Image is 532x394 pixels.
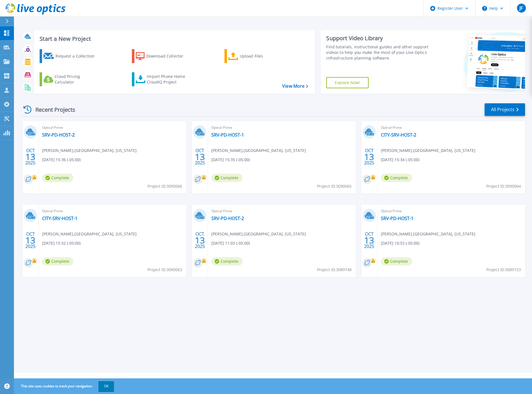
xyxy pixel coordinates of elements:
span: This site uses cookies to track your navigation. [15,381,114,391]
span: Project ID: 3090063 [147,267,182,273]
a: SRV-PD-HOST-2 [42,132,75,138]
a: Explore Now! [326,77,369,88]
span: Complete [211,174,243,182]
span: [PERSON_NAME] , [GEOGRAPHIC_DATA], [US_STATE] [381,147,475,154]
a: Cloud Pricing Calculator [40,72,102,86]
span: [DATE] 15:36 (-05:00) [42,157,81,163]
div: OCT 2025 [195,147,205,167]
a: Upload Files [224,49,287,63]
span: Project ID: 3090065 [317,183,352,189]
a: CITY-SRV-HOST-1 [42,216,78,221]
div: Upload Files [240,51,284,62]
span: Optical Prime [381,208,522,214]
a: Download Collector [132,49,194,63]
span: Complete [381,257,412,266]
span: [DATE] 15:34 (-05:00) [381,157,419,163]
h3: Start a New Project [40,36,308,42]
span: 13 [195,238,205,243]
span: Optical Prime [42,208,183,214]
a: All Projects [485,103,525,116]
span: [PERSON_NAME] , [GEOGRAPHIC_DATA], [US_STATE] [42,147,137,154]
span: Complete [381,174,412,182]
span: Optical Prime [42,125,183,131]
span: Complete [211,257,243,266]
div: OCT 2025 [364,230,374,250]
span: Complete [42,257,73,266]
div: OCT 2025 [25,147,36,167]
div: Cloud Pricing Calculator [55,74,99,85]
span: 13 [364,238,374,243]
span: Project ID: 3089723 [486,267,521,273]
div: Import Phone Home CloudIQ Project [147,74,190,85]
span: [DATE] 15:32 (-05:00) [42,240,81,246]
span: 13 [195,154,205,159]
span: [PERSON_NAME] , [GEOGRAPHIC_DATA], [US_STATE] [211,231,306,237]
div: Find tutorials, instructional guides and other support videos to help you make the most of your L... [326,44,430,61]
span: Optical Prime [381,125,522,131]
span: [PERSON_NAME] , [GEOGRAPHIC_DATA], [US_STATE] [211,147,306,154]
span: Complete [42,174,73,182]
div: OCT 2025 [195,230,205,250]
span: [DATE] 15:35 (-05:00) [211,157,250,163]
div: OCT 2025 [25,230,36,250]
div: Support Video Library [326,35,430,42]
a: SRV-PD-HOST-2 [211,216,244,221]
span: [DATE] 11:03 (-05:00) [211,240,250,246]
span: JF [519,6,523,10]
span: Project ID: 3090066 [147,183,182,189]
a: SRV-PD-HOST-1 [211,132,244,138]
span: [DATE] 10:53 (-05:00) [381,240,419,246]
div: Request a Collection [55,51,100,62]
span: 13 [25,154,35,159]
span: Optical Prime [211,125,352,131]
span: 13 [25,238,35,243]
div: OCT 2025 [364,147,374,167]
span: [PERSON_NAME] , [GEOGRAPHIC_DATA], [US_STATE] [42,231,137,237]
div: Download Collector [146,51,191,62]
a: SRV-PD-HOST-1 [381,216,413,221]
span: Project ID: 3090064 [486,183,521,189]
span: Project ID: 3089748 [317,267,352,273]
a: Request a Collection [40,49,102,63]
a: CITY-SRV-HOST-2 [381,132,416,138]
button: OK [98,381,114,391]
a: View More [282,83,308,89]
div: Recent Projects [21,103,83,116]
span: 13 [364,154,374,159]
span: Optical Prime [211,208,352,214]
span: [PERSON_NAME] , [GEOGRAPHIC_DATA], [US_STATE] [381,231,475,237]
